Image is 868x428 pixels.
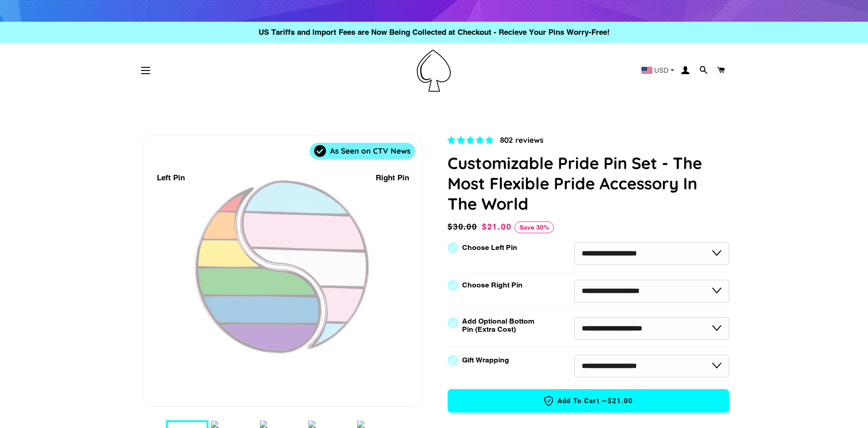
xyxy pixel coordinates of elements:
img: Pin-Ace [417,50,451,92]
div: Right Pin [376,172,409,184]
div: 1 / 7 [144,135,422,406]
span: $21.00 [608,396,633,406]
span: Add to Cart — [462,395,715,407]
label: Choose Left Pin [462,244,517,252]
label: Choose Right Pin [462,281,523,289]
span: USD [654,67,669,74]
label: Add Optional Bottom Pin (Extra Cost) [462,317,538,334]
label: Gift Wrapping [462,356,509,364]
span: $30.00 [448,221,480,233]
span: 802 reviews [500,135,543,145]
h1: Customizable Pride Pin Set - The Most Flexible Pride Accessory In The World [448,153,729,214]
span: $21.00 [482,222,512,231]
span: 4.83 stars [448,136,495,145]
span: Save 30% [514,221,554,233]
button: Add to Cart —$21.00 [448,389,729,413]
